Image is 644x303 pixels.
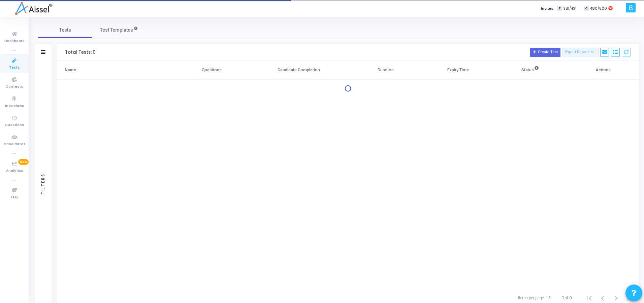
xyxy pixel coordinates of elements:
[6,84,23,90] span: Contests
[557,6,561,11] span: T
[563,6,576,11] span: 381/431
[175,61,248,80] th: Questions
[530,48,560,57] button: Create Test
[40,147,46,221] div: Filters
[59,27,71,34] span: Tests
[518,295,545,301] div: Items per page:
[100,27,133,34] span: Test Templates
[580,5,581,12] span: |
[5,103,24,109] span: Interviews
[11,195,18,200] span: FAQ
[5,122,24,128] span: Questions
[546,295,551,301] div: 15
[4,142,25,147] span: Candidates
[584,6,588,11] span: C
[494,61,567,80] th: Status
[9,65,20,71] span: Tests
[541,6,554,11] label: Invites:
[561,295,572,301] div: 0 of 0
[65,50,96,55] div: Total Tests: 0
[248,61,349,80] th: Candidate Completion
[567,61,639,80] th: Actions
[57,61,175,80] th: Name
[590,6,607,11] span: 480/500
[4,38,25,44] span: Dashboard
[562,48,599,57] button: Export Report
[422,61,494,80] th: Expiry Time
[349,61,422,80] th: Duration
[15,2,52,15] img: logo
[18,159,29,165] span: New
[6,168,23,174] span: Analytics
